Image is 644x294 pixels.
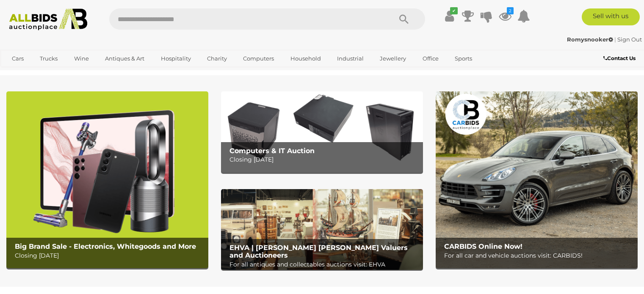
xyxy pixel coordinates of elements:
[614,36,616,43] span: |
[603,54,638,63] a: Contact Us
[202,52,232,66] a: Charity
[617,36,642,43] a: Sign Out
[6,52,29,66] a: Cars
[417,52,444,66] a: Office
[6,91,208,268] a: Big Brand Sale - Electronics, Whitegoods and More Big Brand Sale - Electronics, Whitegoods and Mo...
[436,91,638,268] a: CARBIDS Online Now! CARBIDS Online Now! For all car and vehicle auctions visit: CARBIDS!
[34,52,63,66] a: Trucks
[229,154,419,165] p: Closing [DATE]
[582,8,640,25] a: Sell with us
[507,7,514,14] i: 2
[229,259,419,270] p: For all antiques and collectables auctions visit: EHVA
[443,8,456,24] a: ✔
[100,52,150,66] a: Antiques & Art
[155,52,196,66] a: Hospitality
[374,52,412,66] a: Jewellery
[444,250,633,261] p: For all car and vehicle auctions visit: CARBIDS!
[15,242,196,250] b: Big Brand Sale - Electronics, Whitegoods and More
[567,36,614,43] a: Romysnooker
[603,55,636,61] b: Contact Us
[436,91,638,268] img: CARBIDS Online Now!
[5,8,92,30] img: Allbids.com.au
[332,52,369,66] a: Industrial
[221,189,423,270] a: EHVA | Evans Hastings Valuers and Auctioneers EHVA | [PERSON_NAME] [PERSON_NAME] Valuers and Auct...
[221,91,423,172] a: Computers & IT Auction Computers & IT Auction Closing [DATE]
[567,36,613,43] strong: Romysnooker
[450,7,458,14] i: ✔
[285,52,326,66] a: Household
[449,52,478,66] a: Sports
[6,91,208,268] img: Big Brand Sale - Electronics, Whitegoods and More
[383,8,425,30] button: Search
[221,91,423,172] img: Computers & IT Auction
[238,52,279,66] a: Computers
[221,189,423,270] img: EHVA | Evans Hastings Valuers and Auctioneers
[6,66,77,80] a: [GEOGRAPHIC_DATA]
[229,244,408,259] b: EHVA | [PERSON_NAME] [PERSON_NAME] Valuers and Auctioneers
[229,147,315,155] b: Computers & IT Auction
[15,250,204,261] p: Closing [DATE]
[499,8,511,24] a: 2
[444,242,522,250] b: CARBIDS Online Now!
[69,52,94,66] a: Wine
